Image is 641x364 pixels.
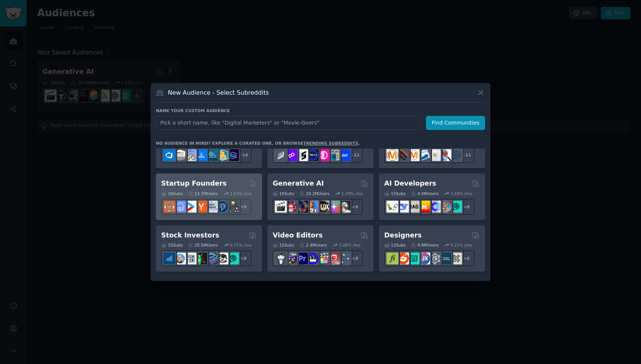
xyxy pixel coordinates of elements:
img: DevOpsLinks [195,149,207,161]
img: bigseo [397,149,409,161]
h3: Name your custom audience [156,108,485,113]
img: dalle2 [286,201,297,212]
img: Trading [195,253,207,264]
img: aivideo [275,201,287,212]
div: 4.0M Users [411,191,438,196]
img: DreamBooth [339,201,350,212]
img: PlatformEngineers [227,149,239,161]
img: gopro [275,253,287,264]
img: MarketingResearch [440,149,451,161]
img: EntrepreneurRideAlong [163,201,175,212]
img: content_marketing [386,149,398,161]
div: 2.06 % /mo [339,242,361,248]
h2: Video Editors [273,231,323,240]
img: technicalanalysis [227,253,239,264]
img: DeepSeek [397,201,409,212]
img: defi_ [339,149,350,161]
img: AWS_Certified_Experts [174,149,186,161]
div: + 8 [347,250,363,266]
img: Emailmarketing [418,149,430,161]
img: UX_Design [450,253,462,264]
img: dividends [163,253,175,264]
div: 2.4M Users [299,242,327,248]
input: Pick a short name, like "Digital Marketers" or "Movie-Goers" [156,116,421,130]
div: + 6 [459,250,474,266]
img: LangChain [386,201,398,212]
div: 0.71 % /mo [230,242,251,248]
img: OpenSourceAI [429,201,441,212]
div: + 11 [459,147,474,163]
div: + 9 [347,199,363,215]
div: 16 Sub s [161,191,182,196]
img: premiere [296,253,308,264]
img: UI_Design [408,253,419,264]
img: growmybusiness [227,201,239,212]
h2: Designers [384,231,422,240]
img: VideoEditors [307,253,319,264]
h2: Stock Investors [161,231,219,240]
img: OnlineMarketing [450,149,462,161]
img: ycombinator [195,201,207,212]
div: + 14 [236,147,251,163]
img: deepdream [296,201,308,212]
img: googleads [429,149,441,161]
img: FluxAI [317,201,329,212]
img: starryai [328,201,340,212]
div: + 8 [459,199,474,215]
div: 13 Sub s [384,242,405,248]
img: 0xPolygon [286,149,297,161]
img: AskMarketing [408,149,419,161]
div: 1.29 % /mo [341,191,363,196]
img: startup [185,201,196,212]
img: logodesign [397,253,409,264]
h2: Generative AI [273,179,324,188]
div: 16 Sub s [273,191,294,196]
img: SaaS [174,201,186,212]
img: editors [286,253,297,264]
div: 3.18 % /mo [451,191,472,196]
img: indiehackers [206,201,218,212]
img: sdforall [307,201,319,212]
img: learndesign [440,253,451,264]
h2: AI Developers [384,179,436,188]
img: Youtubevideo [328,253,340,264]
img: Forex [185,253,196,264]
img: Docker_DevOps [185,149,196,161]
img: userexperience [429,253,441,264]
div: 9.8M Users [411,242,438,248]
img: platformengineering [206,149,218,161]
img: swingtrading [217,253,228,264]
img: aws_cdk [217,149,228,161]
button: Find Communities [426,116,485,130]
img: ValueInvesting [174,253,186,264]
img: finalcutpro [317,253,329,264]
img: ethfinance [275,149,287,161]
img: defiblockchain [317,149,329,161]
img: llmops [440,201,451,212]
a: trending subreddits [303,141,358,145]
div: 1.53 % /mo [230,191,251,196]
div: 0.22 % /mo [451,242,472,248]
div: No audience in mind? Explore a curated one, or browse . [156,141,360,146]
img: web3 [307,149,319,161]
img: MistralAI [418,201,430,212]
img: Rag [408,201,419,212]
div: 15 Sub s [384,191,405,196]
img: postproduction [339,253,350,264]
img: CryptoNews [328,149,340,161]
img: UXDesign [418,253,430,264]
div: 15 Sub s [273,242,294,248]
div: 13.7M Users [188,191,218,196]
h3: New Audience - Select Subreddits [168,89,269,97]
img: AIDevelopersSociety [450,201,462,212]
img: typography [386,253,398,264]
h2: Startup Founders [161,179,226,188]
div: 20.2M Users [299,191,329,196]
div: 28.5M Users [188,242,218,248]
div: + 12 [347,147,363,163]
img: azuredevops [163,149,175,161]
img: StocksAndTrading [206,253,218,264]
img: Entrepreneurship [217,201,228,212]
img: ethstaker [296,149,308,161]
div: + 9 [236,199,251,215]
